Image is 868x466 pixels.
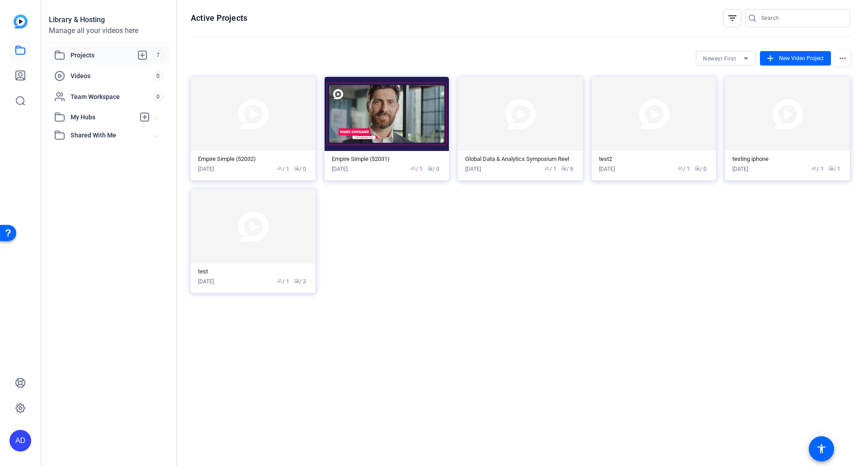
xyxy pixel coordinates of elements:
[277,165,283,171] span: group
[325,77,449,151] img: Project thumbnail
[152,71,164,81] span: 0
[294,278,306,286] span: / 3
[49,126,169,144] mat-expansion-panel-header: Shared With Me
[198,268,308,275] div: test
[592,77,717,151] img: Project thumbnail
[732,165,748,173] div: [DATE]
[277,278,289,286] span: / 1
[49,25,169,36] div: Manage all your videos here
[828,165,840,173] span: / 1
[9,430,31,452] div: AD
[765,53,775,63] mat-icon: add
[294,165,306,173] span: / 0
[71,113,135,122] span: My Hubs
[727,13,738,24] mat-icon: filter_list
[835,51,850,66] mat-icon: more_horiz
[191,13,247,24] h1: Active Projects
[599,155,709,163] div: test2
[152,92,164,102] span: 0
[71,92,152,101] span: Team Workspace
[760,51,831,66] button: New Video Project
[458,77,583,151] img: Project thumbnail
[811,165,824,173] span: / 1
[410,165,423,173] span: / 1
[465,165,481,173] div: [DATE]
[191,189,316,264] img: Project thumbnail
[561,165,566,171] span: radio
[561,165,573,173] span: / 9
[332,155,442,163] div: Empire Simple (52031)
[544,165,550,171] span: group
[49,108,169,126] mat-expansion-panel-header: My Hubs
[198,165,214,173] div: [DATE]
[779,54,824,62] span: New Video Project
[544,165,557,173] span: / 1
[14,14,28,28] img: blue-gradient.svg
[71,131,155,140] span: Shared With Me
[294,165,299,171] span: radio
[725,77,850,151] img: Project thumbnail
[694,165,700,171] span: radio
[198,278,214,286] div: [DATE]
[732,155,843,163] div: testing iphone
[49,14,169,25] div: Library & Hosting
[71,71,152,80] span: Videos
[191,77,316,151] img: Project thumbnail
[703,56,736,62] span: Newest First
[294,278,299,283] span: radio
[427,165,433,171] span: radio
[599,165,615,173] div: [DATE]
[761,13,843,24] input: Search
[332,165,348,173] div: [DATE]
[152,50,164,60] span: 7
[427,165,439,173] span: / 0
[678,165,690,173] span: / 1
[694,165,707,173] span: / 0
[465,155,576,163] div: Global Data & Analytics Symposium Reel
[811,165,817,171] span: group
[277,278,283,283] span: group
[828,165,834,171] span: radio
[277,165,289,173] span: / 1
[816,443,827,454] mat-icon: accessibility
[410,165,416,171] span: group
[198,155,308,163] div: Empire Simple (52032)
[678,165,683,171] span: group
[71,50,152,61] span: Projects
